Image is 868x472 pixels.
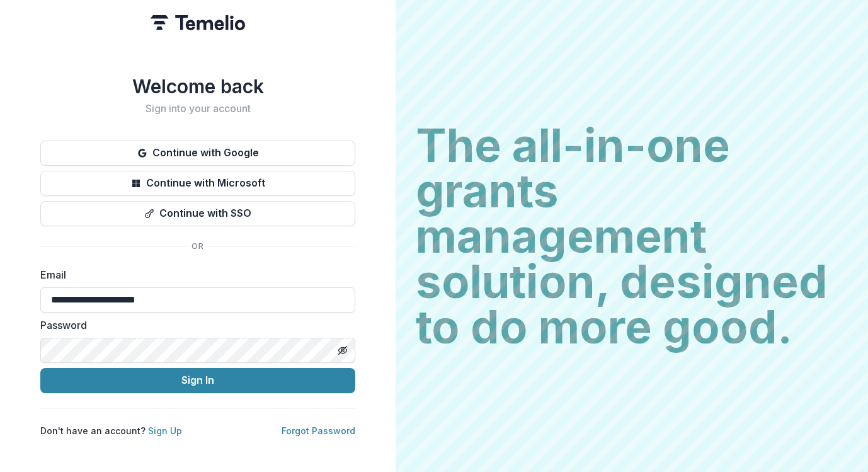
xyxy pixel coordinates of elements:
[40,267,348,282] label: Email
[40,424,182,437] p: Don't have an account?
[151,15,245,30] img: Temelio
[40,201,355,226] button: Continue with SSO
[40,368,355,393] button: Sign In
[40,141,355,166] button: Continue with Google
[40,318,348,333] label: Password
[333,340,353,360] button: Toggle password visibility
[40,75,355,98] h1: Welcome back
[282,425,355,436] a: Forgot Password
[40,103,355,115] h2: Sign into your account
[148,425,182,436] a: Sign Up
[40,171,355,196] button: Continue with Microsoft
